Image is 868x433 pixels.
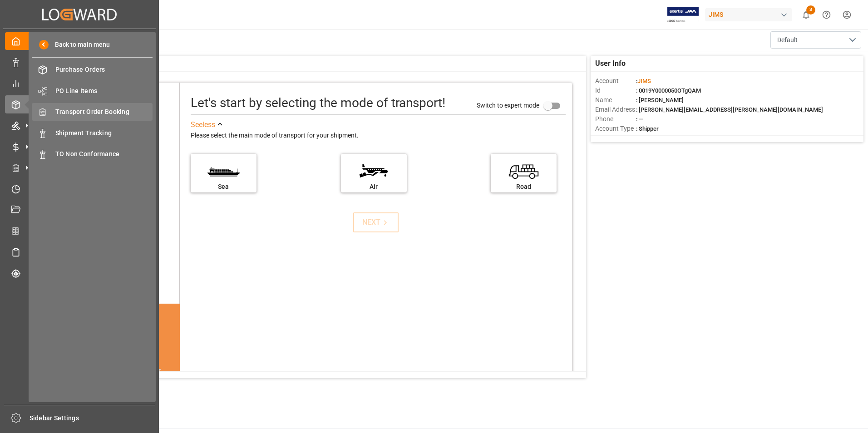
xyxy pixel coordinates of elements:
[191,130,566,141] div: Please select the main mode of transport for your shipment.
[806,5,815,15] span: 3
[191,119,215,130] div: See less
[55,128,153,138] span: Shipment Tracking
[667,7,699,23] img: Exertis%20JAM%20-%20Email%20Logo.jpg_1722504956.jpg
[705,6,796,23] button: JIMS
[345,182,402,192] div: Air
[637,78,651,84] span: JIMS
[495,182,552,192] div: Road
[32,103,153,121] a: Transport Order Booking
[5,32,154,50] a: My Cockpit
[595,95,636,105] span: Name
[353,212,399,232] button: NEXT
[595,114,636,124] span: Phone
[796,5,816,25] button: show 3 new notifications
[636,125,659,132] span: : Shipper
[32,145,153,163] a: TO Non Conformance
[5,222,154,240] a: CO2 Calculator
[636,116,643,123] span: : —
[55,65,153,74] span: Purchase Orders
[32,61,153,79] a: Purchase Orders
[30,413,155,423] span: Sidebar Settings
[636,106,823,113] span: : [PERSON_NAME][EMAIL_ADDRESS][PERSON_NAME][DOMAIN_NAME]
[191,93,445,113] div: Let's start by selecting the mode of transport!
[595,76,636,86] span: Account
[5,180,154,197] a: Timeslot Management V2
[5,243,154,261] a: Sailing Schedules
[595,86,636,95] span: Id
[49,40,110,49] span: Back to main menu
[705,8,792,21] div: JIMS
[5,264,154,282] a: Tracking Shipment
[5,201,154,219] a: Document Management
[55,86,153,96] span: PO Line Items
[55,149,153,159] span: TO Non Conformance
[32,124,153,142] a: Shipment Tracking
[770,31,861,49] button: open menu
[777,35,798,45] span: Default
[362,217,390,228] div: NEXT
[5,74,154,92] a: My Reports
[595,58,626,69] span: User Info
[5,53,154,71] a: Data Management
[636,87,701,94] span: : 0019Y0000050OTgQAM
[816,5,837,25] button: Help Center
[636,97,684,103] span: : [PERSON_NAME]
[195,182,252,192] div: Sea
[477,101,539,108] span: Switch to expert mode
[595,105,636,114] span: Email Address
[32,82,153,99] a: PO Line Items
[595,124,636,133] span: Account Type
[167,354,180,431] button: next slide / item
[636,78,651,84] span: :
[55,107,153,117] span: Transport Order Booking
